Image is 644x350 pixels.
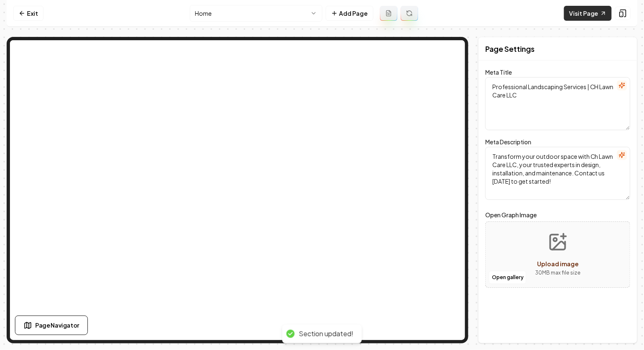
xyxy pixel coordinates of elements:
label: Meta Title [485,68,512,76]
h2: Page Settings [485,43,535,55]
button: Open gallery [489,271,526,284]
label: Open Graph Image [485,210,630,220]
button: Add admin page prompt [380,6,397,21]
p: 30 MB max file size [535,269,581,277]
button: Regenerate page [401,6,418,21]
div: Section updated! [299,330,353,338]
button: Add Page [326,6,373,21]
span: Upload image [537,260,579,267]
label: Meta Description [485,138,531,146]
button: Upload image [528,226,587,284]
a: Visit Page [564,6,612,21]
span: Page Navigator [35,321,79,330]
a: Exit [13,6,44,21]
button: Page Navigator [15,316,88,335]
